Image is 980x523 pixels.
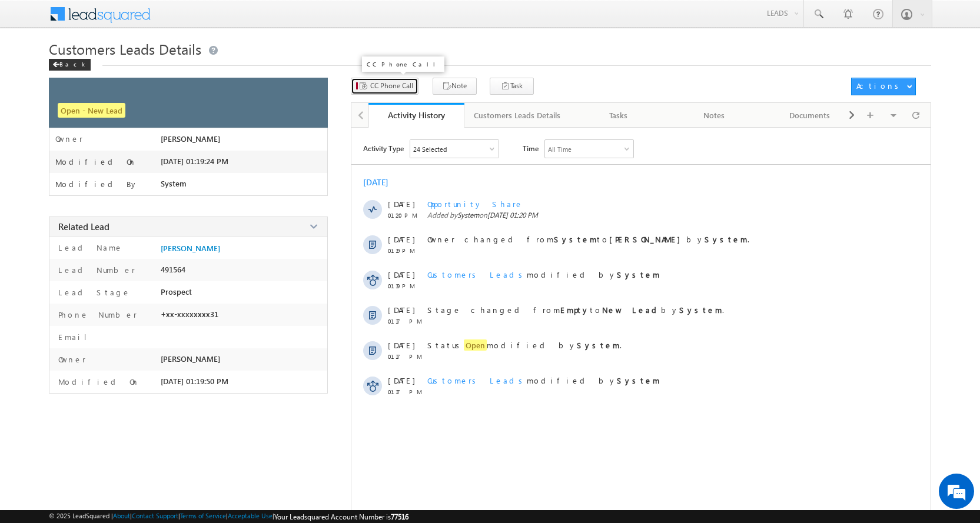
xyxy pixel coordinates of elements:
[161,179,187,188] span: System
[388,199,414,209] span: [DATE]
[49,59,91,71] div: Back
[161,134,220,144] span: [PERSON_NAME]
[474,108,560,122] div: Customers Leads Details
[363,176,401,188] div: [DATE]
[851,78,916,95] button: Actions
[617,269,660,279] strong: System
[388,282,423,289] span: 01:19 PM
[370,81,413,91] span: CC Phone Call
[49,512,408,521] span: © 2025 LeadSquared | | | | |
[617,375,660,385] strong: System
[367,60,440,68] p: CC Phone Call
[388,388,423,395] span: 01:17 PM
[274,512,408,521] span: Your Leadsquared Account Number is
[388,247,423,254] span: 01:19 PM
[55,377,139,387] label: Modified On
[388,340,414,350] span: [DATE]
[433,78,477,95] button: Note
[55,354,86,364] label: Owner
[113,512,130,519] a: About
[577,340,620,350] strong: System
[161,265,185,274] span: 491564
[580,108,656,122] div: Tasks
[427,234,749,244] span: Owner changed from to by .
[351,78,418,95] button: CC Phone Call
[58,103,125,118] span: Open - New Lead
[55,309,137,319] label: Phone Number
[228,512,273,519] a: Acceptable Use
[427,199,523,209] span: Opportunity Share
[49,39,201,58] span: Customers Leads Details
[609,234,686,244] strong: [PERSON_NAME]
[490,78,534,95] button: Task
[548,145,572,153] div: All Time
[602,305,661,315] strong: New Lead
[55,179,138,189] label: Modified By
[55,332,96,342] label: Email
[161,309,218,319] span: +xx-xxxxxxxx31
[388,353,423,360] span: 01:17 PM
[427,211,881,219] span: Added by on
[676,108,752,122] div: Notes
[161,244,220,253] a: [PERSON_NAME]
[388,375,414,385] span: [DATE]
[15,109,215,352] textarea: Type your message and hit 'Enter'
[388,305,414,315] span: [DATE]
[856,81,903,91] div: Actions
[427,269,527,279] span: Customers Leads
[410,140,499,158] div: Owner Changed,Status Changed,Stage Changed,Source Changed,Notes & 19 more..
[413,145,447,153] div: 24 Selected
[391,512,408,521] span: 77516
[427,375,527,385] span: Customers Leads
[55,242,123,252] label: Lead Name
[161,156,228,166] span: [DATE] 01:19:24 PM
[560,305,590,315] strong: Empty
[523,139,539,157] span: Time
[427,339,622,351] span: Status modified by .
[464,103,571,128] a: Customers Leads Details
[762,103,858,128] a: Documents
[705,234,748,244] strong: System
[161,354,220,364] span: [PERSON_NAME]
[679,305,722,315] strong: System
[132,512,178,519] a: Contact Support
[388,234,414,244] span: [DATE]
[487,211,538,219] span: [DATE] 01:20 PM
[55,265,135,275] label: Lead Number
[55,157,137,166] label: Modified On
[772,108,848,122] div: Documents
[571,103,667,128] a: Tasks
[161,287,192,297] span: Prospect
[388,212,423,219] span: 01:20 PM
[464,339,487,351] span: Open
[61,62,198,77] div: Chat with us now
[180,512,226,519] a: Terms of Service
[427,269,660,279] span: modified by
[363,139,404,157] span: Activity Type
[55,134,83,144] label: Owner
[55,287,131,297] label: Lead Stage
[554,234,597,244] strong: System
[368,103,464,128] a: Activity History
[427,375,660,385] span: modified by
[20,62,49,77] img: d_60004797649_company_0_60004797649
[161,377,228,386] span: [DATE] 01:19:50 PM
[388,269,414,279] span: [DATE]
[427,305,724,315] span: Stage changed from to by .
[160,362,214,378] em: Start Chat
[667,103,763,128] a: Notes
[457,211,479,219] span: System
[58,221,109,232] span: Related Lead
[377,109,456,121] div: Activity History
[193,6,221,34] div: Minimize live chat window
[388,318,423,325] span: 01:17 PM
